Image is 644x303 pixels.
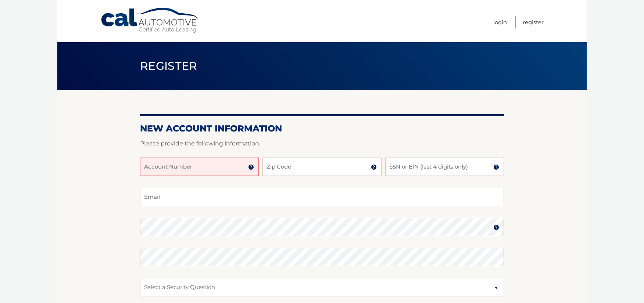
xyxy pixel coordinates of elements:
[493,224,499,230] img: tooltip.svg
[523,16,544,28] a: Register
[493,164,499,170] img: tooltip.svg
[140,59,197,73] span: Register
[493,16,507,28] a: Login
[385,158,504,176] input: SSN or EIN (last 4 digits only)
[140,123,504,134] h2: New Account Information
[140,188,504,206] input: Email
[371,164,377,170] img: tooltip.svg
[100,7,200,33] a: Cal Automotive
[140,138,504,149] p: Please provide the following information.
[140,158,259,176] input: Account Number
[262,158,381,176] input: Zip Code
[248,164,254,170] img: tooltip.svg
